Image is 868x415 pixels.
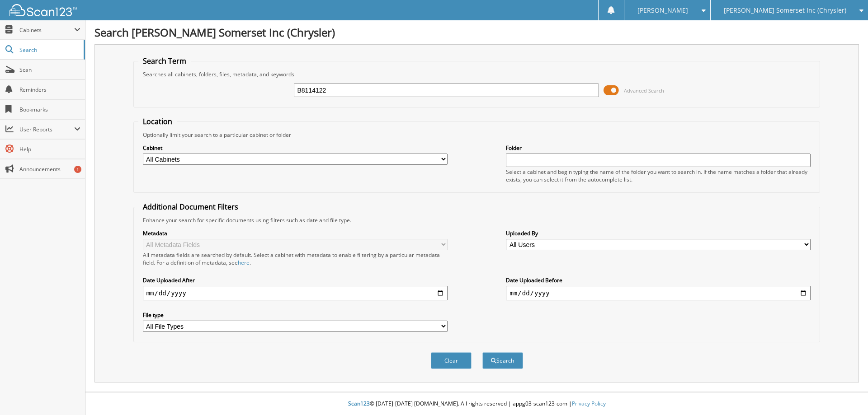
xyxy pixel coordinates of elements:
[19,86,80,93] span: Reminders
[506,229,811,237] label: Uploaded By
[19,145,80,153] span: Help
[138,56,191,66] legend: Search Term
[637,8,688,13] span: [PERSON_NAME]
[143,286,448,300] input: start
[823,372,868,415] iframe: Chat Widget
[431,352,472,369] button: Clear
[138,117,177,126] legend: Location
[138,202,243,212] legend: Additional Document Filters
[238,259,250,266] a: here
[19,106,80,113] span: Bookmarks
[19,46,79,54] span: Search
[138,216,816,224] div: Enhance your search for specific documents using filters such as date and file type.
[19,126,74,133] span: User Reports
[506,144,811,152] label: Folder
[94,25,859,40] h1: Search [PERSON_NAME] Somerset Inc (Chrysler)
[143,311,448,319] label: File type
[506,276,811,284] label: Date Uploaded Before
[138,131,816,139] div: Optionally limit your search to a particular cabinet or folder
[143,276,448,284] label: Date Uploaded After
[482,352,523,369] button: Search
[506,286,811,300] input: end
[572,400,606,407] a: Privacy Policy
[143,144,448,152] label: Cabinet
[85,393,868,415] div: © [DATE]-[DATE] [DOMAIN_NAME]. All rights reserved | appg03-scan123-com |
[138,70,816,78] div: Searches all cabinets, folders, files, metadata, and keywords
[143,229,448,237] label: Metadata
[74,166,81,173] div: 1
[19,26,74,34] span: Cabinets
[9,4,77,16] img: scan123-logo-white.svg
[19,66,80,74] span: Scan
[143,251,448,266] div: All metadata fields are searched by default. Select a cabinet with metadata to enable filtering b...
[19,165,80,173] span: Announcements
[724,8,846,13] span: [PERSON_NAME] Somerset Inc (Chrysler)
[348,400,370,407] span: Scan123
[506,168,811,183] div: Select a cabinet and begin typing the name of the folder you want to search in. If the name match...
[624,87,664,94] span: Advanced Search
